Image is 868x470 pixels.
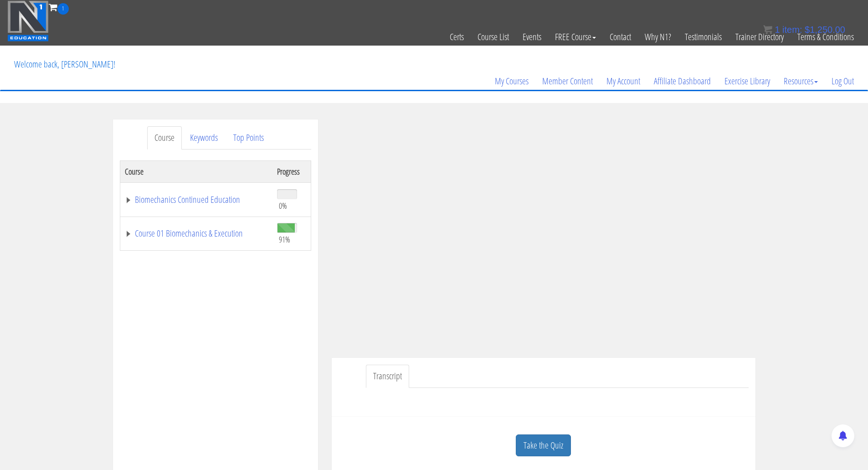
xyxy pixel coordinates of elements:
[600,59,647,103] a: My Account
[57,3,69,15] span: 1
[763,25,772,34] img: icon11.png
[147,126,182,150] a: Course
[49,1,69,13] a: 1
[279,234,290,244] span: 91%
[805,25,810,35] span: $
[535,59,600,103] a: Member Content
[471,15,516,59] a: Course List
[638,15,678,59] a: Why N1?
[548,15,603,59] a: FREE Course
[647,59,718,103] a: Affiliate Dashboard
[120,160,272,182] th: Course
[516,15,548,59] a: Events
[782,25,802,35] span: item:
[183,126,225,150] a: Keywords
[777,59,825,103] a: Resources
[775,25,780,35] span: 1
[791,15,861,59] a: Terms & Conditions
[729,15,791,59] a: Trainer Directory
[678,15,729,59] a: Testimonials
[125,195,268,204] a: Biomechanics Continued Education
[226,126,271,150] a: Top Points
[7,46,122,83] p: Welcome back, [PERSON_NAME]!
[488,59,535,103] a: My Courses
[516,434,571,457] a: Take the Quiz
[603,15,638,59] a: Contact
[805,25,845,35] bdi: 1,250.00
[443,15,471,59] a: Certs
[7,0,49,41] img: n1-education
[279,201,287,211] span: 0%
[272,160,311,182] th: Progress
[825,59,861,103] a: Log Out
[718,59,777,103] a: Exercise Library
[125,229,268,238] a: Course 01 Biomechanics & Execution
[366,365,409,388] a: Transcript
[763,25,845,35] a: 1 item: $1,250.00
